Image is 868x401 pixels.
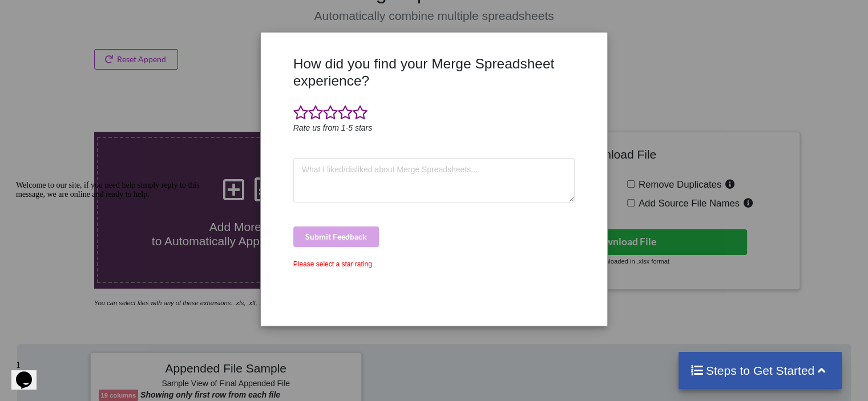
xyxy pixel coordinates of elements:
[5,5,210,23] div: Welcome to our site, if you need help simply reply to this message, we are online and ready to help.
[293,123,373,132] i: Rate us from 1-5 stars
[293,259,575,269] div: Please select a star rating
[690,363,831,378] h4: Steps to Get Started
[293,55,575,89] h3: How did you find your Merge Spreadsheet experience?
[11,176,217,350] iframe: chat widget
[5,5,188,22] span: Welcome to our site, if you need help simply reply to this message, we are online and ready to help.
[11,355,48,390] iframe: chat widget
